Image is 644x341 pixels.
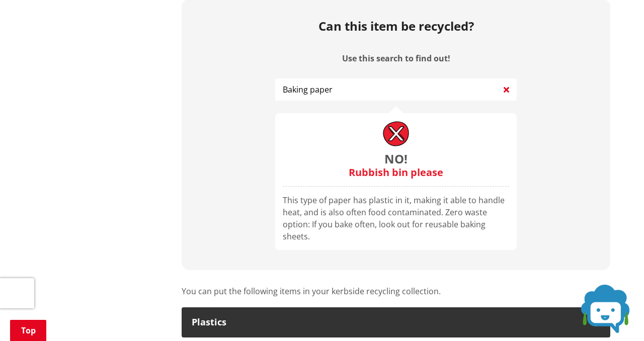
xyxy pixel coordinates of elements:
label: Use this search to find out! [342,54,450,63]
h2: Can this item be recycled? [318,19,474,34]
input: Start typing [275,78,517,101]
div: Plastics [192,317,582,327]
div: Rubbish bin please [349,166,443,179]
div: This type of paper has plastic in it, making it able to handle heat, and is also often food conta... [283,186,509,242]
p: You can put the following items in your kerbside recycling collection. [182,285,610,297]
a: Top [10,320,46,341]
div: No! [384,152,408,166]
img: drawn-cross.svg [383,121,409,147]
button: Plastics [182,307,610,337]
